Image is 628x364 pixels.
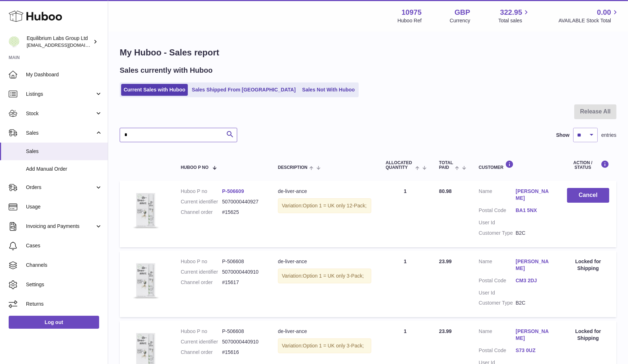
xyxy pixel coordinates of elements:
[479,230,516,237] dt: Customer Type
[181,188,222,195] dt: Huboo P no
[398,17,422,24] div: Huboo Ref
[439,328,452,334] span: 23.99
[278,198,371,213] div: Variation:
[222,338,264,345] dd: 5070000440910
[516,188,552,202] a: [PERSON_NAME]
[500,8,522,17] span: 322.95
[402,8,422,17] strong: 10975
[26,71,102,78] span: My Dashboard
[26,148,102,155] span: Sales
[120,66,213,75] h2: Sales currently with Huboo
[181,279,222,286] dt: Channel order
[181,269,222,275] dt: Current identifier
[498,8,530,24] a: 322.95 Total sales
[567,258,609,272] div: Locked for Shipping
[26,203,102,210] span: Usage
[26,184,95,191] span: Orders
[181,328,222,335] dt: Huboo P no
[516,258,552,272] a: [PERSON_NAME]
[26,166,102,172] span: Add Manual Order
[26,223,95,230] span: Invoicing and Payments
[181,165,208,170] span: Huboo P no
[439,259,452,264] span: 23.99
[516,328,552,342] a: [PERSON_NAME]
[222,269,264,275] dd: 5070000440910
[455,8,470,17] strong: GBP
[222,209,264,216] dd: #15625
[222,349,264,356] dd: #15616
[516,347,552,354] a: S73 0UZ
[9,36,19,47] img: huboo@equilibriumlabs.com
[516,277,552,284] a: CM3 2DJ
[278,165,308,170] span: Description
[597,8,611,17] span: 0.00
[303,273,364,279] span: Option 1 = UK only 3-Pack;
[27,35,92,49] div: Equilibrium Labs Group Ltd
[479,219,516,226] dt: User Id
[556,132,570,139] label: Show
[479,188,516,203] dt: Name
[567,160,609,170] div: Action / Status
[278,258,371,265] div: de-liver-ance
[26,262,102,269] span: Channels
[222,258,264,265] dd: P-506608
[9,316,99,329] a: Log out
[479,258,516,274] dt: Name
[479,328,516,343] dt: Name
[127,258,163,303] img: 3PackDeliverance_Front.jpg
[303,203,367,208] span: Option 1 = UK only 12-Pack;
[181,349,222,356] dt: Channel order
[558,8,619,24] a: 0.00 AVAILABLE Stock Total
[498,17,530,24] span: Total sales
[303,343,364,349] span: Option 1 = UK only 3-Pack;
[26,242,102,249] span: Cases
[386,161,413,170] span: ALLOCATED Quantity
[120,47,616,58] h1: My Huboo - Sales report
[27,42,106,48] span: [EMAIL_ADDRESS][DOMAIN_NAME]
[189,84,298,96] a: Sales Shipped From [GEOGRAPHIC_DATA]
[222,328,264,335] dd: P-506608
[516,300,552,306] dd: B2C
[26,281,102,288] span: Settings
[450,17,470,24] div: Currency
[439,161,453,170] span: Total paid
[300,84,357,96] a: Sales Not With Huboo
[516,230,552,237] dd: B2C
[479,347,516,356] dt: Postal Code
[379,251,432,317] td: 1
[26,91,95,98] span: Listings
[601,132,616,139] span: entries
[558,17,619,24] span: AVAILABLE Stock Total
[516,207,552,214] a: BA1 5NX
[278,338,371,353] div: Variation:
[479,207,516,216] dt: Postal Code
[121,84,188,96] a: Current Sales with Huboo
[567,328,609,342] div: Locked for Shipping
[479,289,516,296] dt: User Id
[26,130,95,136] span: Sales
[567,188,609,203] button: Cancel
[278,188,371,195] div: de-liver-ance
[222,279,264,286] dd: #15617
[479,160,553,170] div: Customer
[181,258,222,265] dt: Huboo P no
[181,198,222,205] dt: Current identifier
[278,269,371,283] div: Variation:
[479,300,516,306] dt: Customer Type
[439,188,452,194] span: 80.98
[379,181,432,247] td: 1
[181,209,222,216] dt: Channel order
[26,301,102,307] span: Returns
[479,277,516,286] dt: Postal Code
[181,338,222,345] dt: Current identifier
[127,188,163,233] img: 3PackDeliverance_Front.jpg
[26,110,95,117] span: Stock
[278,328,371,335] div: de-liver-ance
[222,198,264,205] dd: 5070000440927
[222,188,244,194] a: P-506609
